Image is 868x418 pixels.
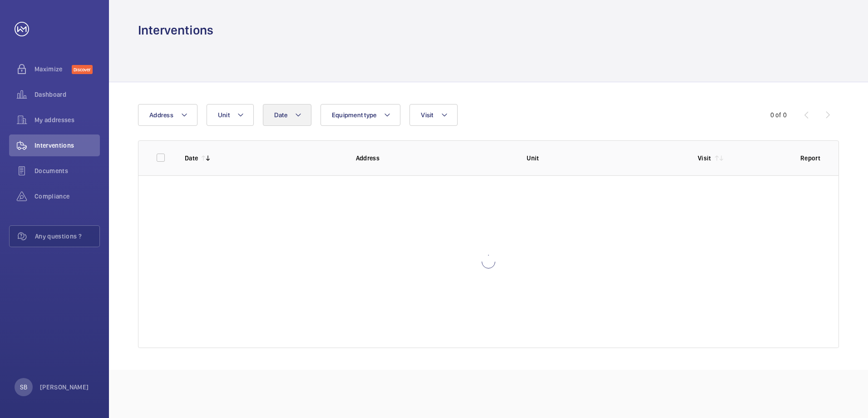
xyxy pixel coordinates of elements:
p: SB [20,383,27,392]
span: Visit [421,111,433,119]
h1: Interventions [138,22,213,39]
span: Compliance [35,192,100,201]
button: Date [263,104,311,126]
p: Report [800,154,820,163]
span: Dashboard [35,90,100,99]
button: Visit [409,104,457,126]
span: Discover [72,65,93,74]
span: Any questions ? [35,232,99,241]
p: Address [356,154,513,163]
p: Date [185,154,198,163]
span: Date [274,111,287,119]
span: My addresses [35,115,100,124]
span: Unit [218,111,230,119]
span: Interventions [35,141,100,150]
span: Maximize [35,65,72,74]
span: Equipment type [332,111,377,119]
p: Visit [698,154,711,163]
button: Address [138,104,197,126]
div: 0 of 0 [770,110,787,119]
button: Equipment type [321,104,401,126]
button: Unit [207,104,254,126]
span: Address [149,111,173,119]
span: Documents [35,166,100,175]
p: [PERSON_NAME] [40,383,89,392]
p: Unit [527,154,683,163]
